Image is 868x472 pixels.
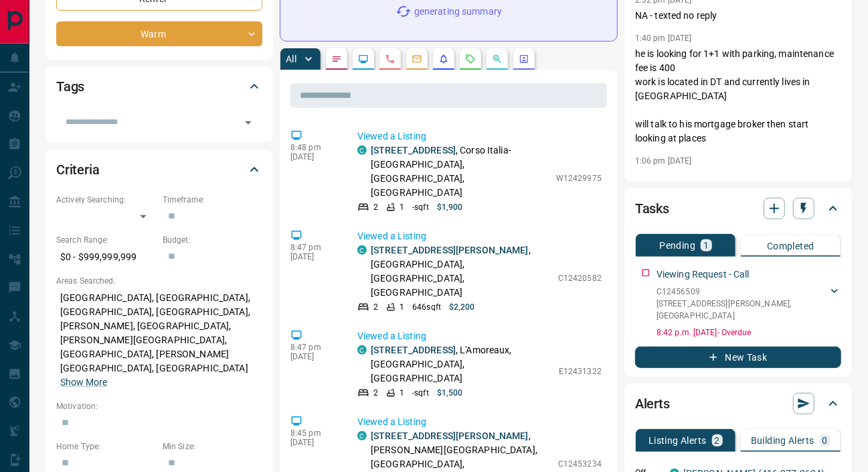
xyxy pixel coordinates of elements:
p: Completed [767,241,814,251]
p: 1 [400,387,404,399]
p: Search Range: [56,234,156,246]
p: Min Size: [163,440,262,453]
p: [DATE] [290,152,337,162]
p: 2 [373,387,378,399]
p: W12429975 [556,172,602,184]
p: [DATE] [290,352,337,361]
p: C12453234 [558,458,602,470]
svg: Listing Alerts [438,54,449,64]
svg: Lead Browsing Activity [358,54,369,64]
h2: Tasks [635,198,669,219]
p: 2 [373,301,378,313]
p: [GEOGRAPHIC_DATA], [GEOGRAPHIC_DATA], [GEOGRAPHIC_DATA], [GEOGRAPHIC_DATA], [PERSON_NAME], [GEOGR... [56,287,262,394]
p: , L'Amoreaux, [GEOGRAPHIC_DATA], [GEOGRAPHIC_DATA] [371,343,552,386]
p: C12420582 [558,272,602,284]
div: Tasks [635,192,841,225]
a: [STREET_ADDRESS][PERSON_NAME] [371,245,529,255]
p: $1,900 [437,201,463,213]
div: condos.ca [357,431,367,440]
p: 1:40 pm [DATE] [635,34,692,43]
p: - sqft [412,387,429,399]
p: E12431322 [559,365,602,377]
div: Tags [56,70,262,103]
p: , Corso Italia-[GEOGRAPHIC_DATA], [GEOGRAPHIC_DATA], [GEOGRAPHIC_DATA] [371,143,549,200]
button: Show More [60,375,107,390]
p: 2 [373,201,378,213]
p: Listing Alerts [648,436,707,445]
p: Actively Searching: [56,194,156,206]
p: [STREET_ADDRESS][PERSON_NAME] , [GEOGRAPHIC_DATA] [657,298,828,322]
p: 1 [400,301,404,313]
div: condos.ca [357,345,367,355]
svg: Opportunities [492,54,503,64]
a: [STREET_ADDRESS] [371,345,456,355]
svg: Requests [465,54,476,64]
p: Viewed a Listing [357,415,602,429]
p: Motivation: [56,400,262,412]
p: NA - texted no reply [635,9,841,23]
p: 8:47 pm [290,243,337,252]
p: 8:48 pm [290,143,337,152]
p: $1,500 [437,387,463,399]
p: Timeframe: [163,194,262,206]
button: New Task [635,347,841,368]
svg: Calls [385,54,396,64]
a: [STREET_ADDRESS][PERSON_NAME] [371,430,529,441]
p: Pending [659,241,695,250]
p: generating summary [414,5,502,19]
p: $0 - $999,999,999 [56,246,156,268]
div: condos.ca [357,245,367,255]
p: Viewed a Listing [357,129,602,143]
p: Home Type: [56,440,156,453]
p: 1 [703,241,709,250]
svg: Emails [412,54,422,64]
p: - sqft [412,201,429,213]
p: Budget: [163,234,262,246]
a: [STREET_ADDRESS] [371,145,456,156]
p: 8:47 pm [290,343,337,352]
div: Alerts [635,388,841,420]
p: 8:42 p.m. [DATE] - Overdue [657,327,841,339]
button: Open [239,113,258,132]
p: 1:06 pm [DATE] [635,156,692,166]
p: Areas Searched: [56,275,262,287]
p: NA [635,170,841,184]
svg: Agent Actions [519,54,529,64]
p: All [286,54,296,64]
div: condos.ca [357,145,367,155]
p: 8:45 pm [290,428,337,438]
p: $2,200 [449,301,475,313]
p: Viewed a Listing [357,329,602,343]
p: C12456509 [657,286,828,298]
p: 2 [715,436,720,445]
p: Viewing Request - Call [657,268,750,282]
h2: Criteria [56,159,100,180]
div: Warm [56,21,262,46]
svg: Notes [331,54,342,64]
p: 0 [822,436,828,445]
h2: Tags [56,76,84,97]
div: C12456509[STREET_ADDRESS][PERSON_NAME],[GEOGRAPHIC_DATA] [657,283,841,324]
p: , [GEOGRAPHIC_DATA], [GEOGRAPHIC_DATA], [GEOGRAPHIC_DATA] [371,243,551,300]
p: [DATE] [290,252,337,261]
h2: Alerts [635,393,670,414]
p: he is looking for 1+1 with parking, maintenance fee is 400 work is located in DT and currently li... [635,47,841,145]
p: [DATE] [290,438,337,447]
p: 1 [400,201,404,213]
p: Building Alerts [751,436,814,445]
p: Viewed a Listing [357,229,602,243]
p: 646 sqft [412,301,441,313]
div: Criteria [56,154,262,186]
